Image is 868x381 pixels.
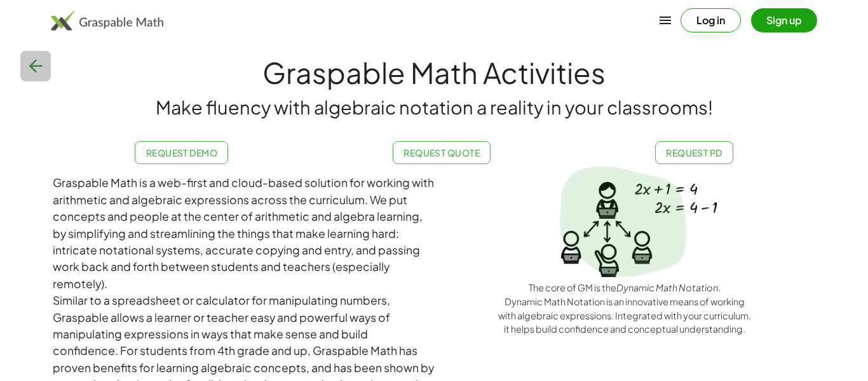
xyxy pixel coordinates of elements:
[498,281,752,336] div: The core of GM is the . Dynamic Math Notation is an innovative means of working with algebraic ex...
[616,282,718,293] em: Dynamic Math Notation
[751,8,817,32] button: Sign up
[135,141,228,164] a: Request Demo
[146,147,217,158] span: Request Demo
[666,147,722,158] span: Request PD
[559,166,686,277] img: Spotlight
[655,141,733,164] a: Request PD
[681,8,741,32] button: Log in
[393,141,491,164] a: Request Quote
[403,147,480,158] span: Request Quote
[53,174,434,292] div: Graspable Math is a web-first and cloud-based solution for working with arithmetic and algebraic ...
